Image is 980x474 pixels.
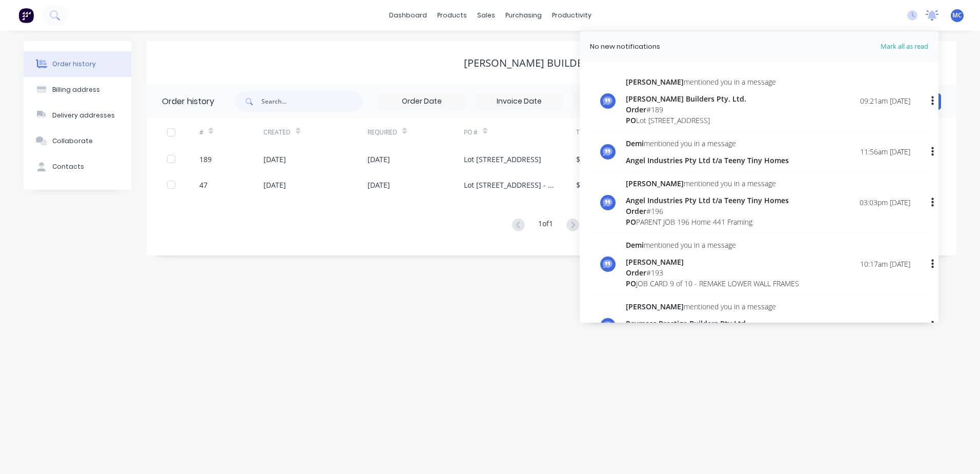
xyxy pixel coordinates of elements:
[626,104,776,115] div: # 189
[626,115,636,125] span: PO
[590,42,660,52] div: No new notifications
[379,94,465,109] input: Order Date
[626,279,636,288] span: PO
[860,259,910,269] div: 10:17am [DATE]
[844,42,928,52] span: Mark all as read
[199,118,263,146] div: #
[626,278,799,289] div: JOB CARD 9 of 10 - REMAKE LOWER WALL FRAMES
[24,128,131,154] button: Collaborate
[52,162,84,171] div: Contacts
[464,57,640,69] div: [PERSON_NAME] Builders Pty. Ltd.
[367,118,464,146] div: Required
[384,8,432,23] a: dashboard
[626,93,776,104] div: [PERSON_NAME] Builders Pty. Ltd.
[367,180,390,190] div: [DATE]
[24,154,131,180] button: Contacts
[626,256,799,267] div: [PERSON_NAME]
[626,77,684,87] span: [PERSON_NAME]
[626,206,789,216] div: # 196
[626,302,684,311] span: [PERSON_NAME]
[464,118,576,146] div: PO #
[626,155,789,166] div: Angel Industries Pty Ltd t/a Teeny Tiny Homes
[626,179,684,188] span: [PERSON_NAME]
[626,240,644,250] span: Demi
[626,267,799,278] div: # 193
[199,180,208,190] div: 47
[472,8,500,23] div: sales
[952,11,962,20] span: MC
[626,139,644,148] span: Demi
[860,197,910,208] div: 03:03pm [DATE]
[263,128,291,137] div: Created
[162,95,214,108] div: Order history
[860,320,910,331] div: 09:44am [DATE]
[52,60,96,69] div: Order history
[24,103,131,128] button: Delivery addresses
[367,154,390,165] div: [DATE]
[261,91,363,112] input: Search...
[860,146,910,157] div: 11:56am [DATE]
[500,8,547,23] div: purchasing
[432,8,472,23] div: products
[464,154,541,165] div: Lot [STREET_ADDRESS]
[52,136,93,146] div: Collaborate
[199,128,203,137] div: #
[576,118,656,146] div: Total Value
[52,111,115,120] div: Delivery addresses
[626,216,789,227] div: PARENT JOB 196 Home 441 Framing
[626,76,776,87] div: mentioned you in a message
[626,217,636,227] span: PO
[574,95,660,107] div: 23 Statuses
[576,154,612,165] div: $27,500.00
[18,8,34,23] img: Factory
[576,180,612,190] div: $26,125.00
[626,138,789,149] div: mentioned you in a message
[52,85,100,94] div: Billing address
[626,268,646,278] span: Order
[626,240,799,250] div: mentioned you in a message
[626,206,646,216] span: Order
[263,180,286,190] div: [DATE]
[626,318,776,329] div: Raymess Prestige Builders Pty Ltd
[476,94,562,109] input: Invoice Date
[24,51,131,77] button: Order history
[538,218,553,233] div: 1 of 1
[626,115,776,126] div: Lot [STREET_ADDRESS]
[626,178,789,189] div: mentioned you in a message
[860,95,910,106] div: 09:21am [DATE]
[367,128,397,137] div: Required
[547,8,597,23] div: productivity
[464,128,478,137] div: PO #
[24,77,131,103] button: Billing address
[263,118,367,146] div: Created
[626,195,789,206] div: Angel Industries Pty Ltd t/a Teeny Tiny Homes
[576,128,615,137] div: Total Value
[626,301,776,312] div: mentioned you in a message
[464,180,556,190] div: Lot [STREET_ADDRESS] - Steel Framing
[626,105,646,114] span: Order
[263,154,286,165] div: [DATE]
[199,154,212,165] div: 189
